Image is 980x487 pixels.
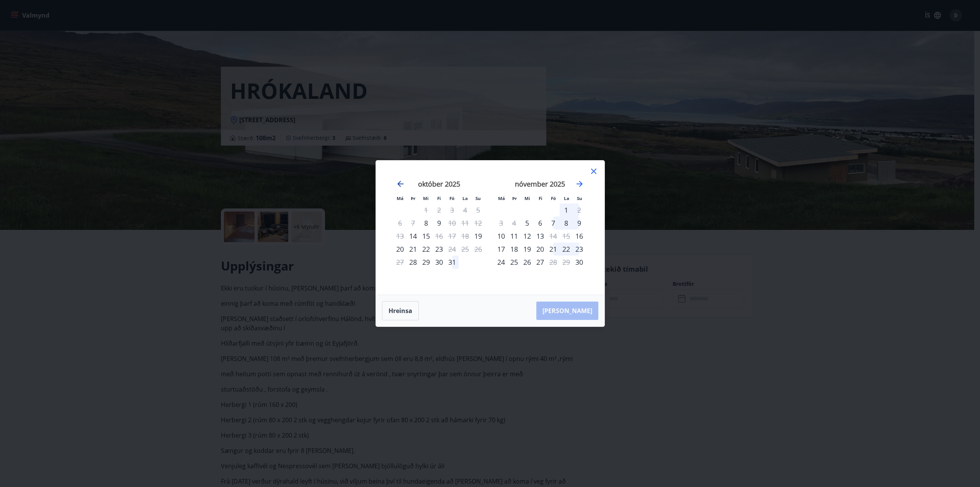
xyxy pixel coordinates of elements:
div: Move forward to switch to the next month. [575,179,584,189]
td: Choose laugardagur, 8. nóvember 2025 as your check-in date. It’s available. [560,216,573,230]
td: Not available. föstudagur, 3. október 2025 [446,203,459,216]
div: Aðeins innritun í boði [420,216,433,230]
small: Su [475,195,481,201]
td: Choose þriðjudagur, 25. nóvember 2025 as your check-in date. It’s available. [508,256,521,269]
td: Not available. laugardagur, 18. október 2025 [459,230,472,243]
td: Choose föstudagur, 21. nóvember 2025 as your check-in date. It’s available. [547,243,560,256]
div: 15 [420,230,433,243]
div: 18 [508,243,521,256]
td: Choose þriðjudagur, 28. október 2025 as your check-in date. It’s available. [407,256,420,269]
td: Choose fimmtudagur, 27. nóvember 2025 as your check-in date. It’s available. [534,256,547,269]
div: 17 [495,243,508,256]
td: Choose sunnudagur, 19. október 2025 as your check-in date. It’s available. [472,230,485,243]
div: 9 [573,216,586,230]
td: Not available. mánudagur, 6. október 2025 [394,216,407,230]
td: Not available. föstudagur, 14. nóvember 2025 [547,230,560,243]
td: Choose fimmtudagur, 23. október 2025 as your check-in date. It’s available. [433,243,446,256]
td: Choose fimmtudagur, 13. nóvember 2025 as your check-in date. It’s available. [534,230,547,243]
td: Choose laugardagur, 22. nóvember 2025 as your check-in date. It’s available. [560,243,573,256]
td: Choose sunnudagur, 30. nóvember 2025 as your check-in date. It’s available. [573,256,586,269]
td: Not available. mánudagur, 13. október 2025 [394,230,407,243]
td: Not available. laugardagur, 11. október 2025 [459,216,472,230]
div: 26 [521,256,534,269]
td: Not available. laugardagur, 4. október 2025 [459,203,472,216]
td: Choose mánudagur, 20. október 2025 as your check-in date. It’s available. [394,243,407,256]
div: 30 [433,256,446,269]
td: Choose miðvikudagur, 22. október 2025 as your check-in date. It’s available. [420,243,433,256]
td: Choose miðvikudagur, 12. nóvember 2025 as your check-in date. It’s available. [521,230,534,243]
td: Not available. sunnudagur, 12. október 2025 [472,216,485,230]
div: 11 [508,230,521,243]
div: Aðeins innritun í boði [573,256,586,269]
td: Choose föstudagur, 7. nóvember 2025 as your check-in date. It’s available. [547,216,560,230]
td: Not available. þriðjudagur, 4. nóvember 2025 [508,216,521,230]
small: Má [498,195,505,201]
div: 8 [560,216,573,230]
td: Choose fimmtudagur, 9. október 2025 as your check-in date. It’s available. [433,216,446,230]
td: Choose sunnudagur, 23. nóvember 2025 as your check-in date. It’s available. [573,243,586,256]
div: 23 [433,243,446,256]
small: Má [397,195,403,201]
small: La [462,195,468,201]
td: Choose fimmtudagur, 20. nóvember 2025 as your check-in date. It’s available. [534,243,547,256]
div: 12 [521,230,534,243]
div: 1 [560,203,573,216]
td: Not available. laugardagur, 25. október 2025 [459,243,472,256]
td: Not available. miðvikudagur, 1. október 2025 [420,203,433,216]
div: Calendar [385,170,595,285]
small: Mi [524,195,530,201]
div: Aðeins innritun í boði [573,230,586,243]
td: Choose sunnudagur, 16. nóvember 2025 as your check-in date. It’s available. [573,230,586,243]
div: Aðeins útritun í boði [547,256,560,269]
td: Not available. fimmtudagur, 2. október 2025 [433,203,446,216]
div: 22 [560,243,573,256]
div: Aðeins útritun í boði [433,230,446,243]
div: 27 [534,256,547,269]
div: 22 [420,243,433,256]
td: Not available. laugardagur, 15. nóvember 2025 [560,230,573,243]
div: Aðeins innritun í boði [407,256,420,269]
small: Fö [551,195,556,201]
div: Aðeins útritun í boði [446,216,459,230]
td: Not available. mánudagur, 27. október 2025 [394,256,407,269]
div: 21 [407,243,420,256]
div: 20 [394,243,407,256]
td: Choose laugardagur, 1. nóvember 2025 as your check-in date. It’s available. [560,203,573,216]
td: Not available. laugardagur, 29. nóvember 2025 [560,256,573,269]
small: Þr [512,195,517,201]
td: Choose miðvikudagur, 26. nóvember 2025 as your check-in date. It’s available. [521,256,534,269]
div: 9 [433,216,446,230]
td: Choose sunnudagur, 9. nóvember 2025 as your check-in date. It’s available. [573,216,586,230]
div: 24 [495,256,508,269]
td: Not available. þriðjudagur, 7. október 2025 [407,216,420,230]
td: Choose föstudagur, 31. október 2025 as your check-in date. It’s available. [446,256,459,269]
div: 25 [508,256,521,269]
small: Fi [437,195,441,201]
small: La [564,195,569,201]
td: Choose þriðjudagur, 14. október 2025 as your check-in date. It’s available. [407,230,420,243]
td: Not available. fimmtudagur, 16. október 2025 [433,230,446,243]
div: 23 [573,243,586,256]
div: 7 [547,216,560,230]
td: Not available. föstudagur, 17. október 2025 [446,230,459,243]
td: Not available. sunnudagur, 2. nóvember 2025 [573,203,586,216]
td: Not available. sunnudagur, 26. október 2025 [472,243,485,256]
strong: nóvember 2025 [515,179,565,189]
div: Aðeins útritun í boði [446,243,459,256]
div: 10 [495,230,508,243]
strong: október 2025 [418,179,460,189]
td: Choose þriðjudagur, 11. nóvember 2025 as your check-in date. It’s available. [508,230,521,243]
td: Choose fimmtudagur, 6. nóvember 2025 as your check-in date. It’s available. [534,216,547,230]
div: 29 [420,256,433,269]
td: Not available. sunnudagur, 5. október 2025 [472,203,485,216]
div: Aðeins innritun í boði [407,230,420,243]
td: Choose miðvikudagur, 15. október 2025 as your check-in date. It’s available. [420,230,433,243]
td: Choose þriðjudagur, 21. október 2025 as your check-in date. It’s available. [407,243,420,256]
td: Choose mánudagur, 24. nóvember 2025 as your check-in date. It’s available. [495,256,508,269]
div: Move backward to switch to the previous month. [396,179,405,189]
div: 6 [534,216,547,230]
td: Choose miðvikudagur, 29. október 2025 as your check-in date. It’s available. [420,256,433,269]
div: Aðeins útritun í boði [547,230,560,243]
td: Choose miðvikudagur, 5. nóvember 2025 as your check-in date. It’s available. [521,216,534,230]
td: Not available. mánudagur, 3. nóvember 2025 [495,216,508,230]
